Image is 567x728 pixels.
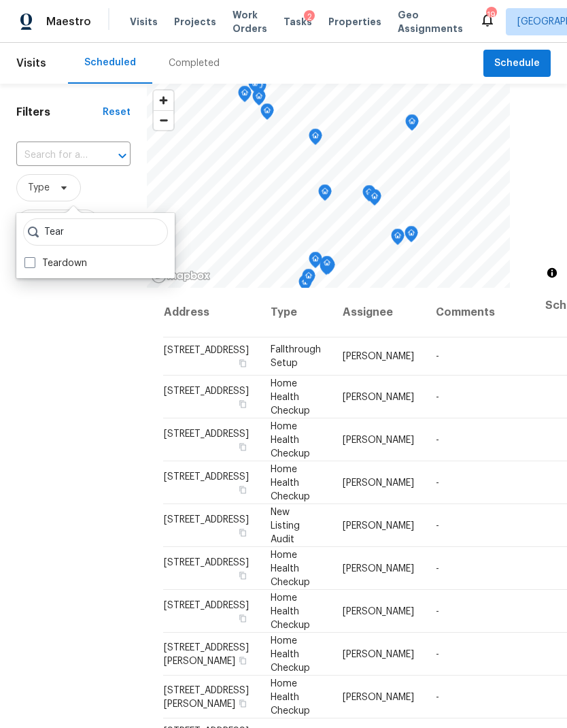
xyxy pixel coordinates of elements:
[248,76,262,97] div: Map marker
[332,288,425,337] th: Assignee
[544,265,560,281] button: Toggle attribution
[343,352,414,361] span: [PERSON_NAME]
[164,346,249,355] span: [STREET_ADDRESS]
[103,105,131,119] div: Reset
[147,84,510,288] canvas: Map
[260,288,332,337] th: Type
[164,557,249,567] span: [STREET_ADDRESS]
[391,229,405,250] div: Map marker
[548,265,556,280] span: Toggle attribution
[28,181,50,195] span: Type
[483,50,551,78] button: Schedule
[237,483,249,495] button: Copy Address
[164,471,249,481] span: [STREET_ADDRESS]
[260,103,274,125] div: Map marker
[436,649,439,659] span: -
[163,288,260,337] th: Address
[343,478,414,487] span: [PERSON_NAME]
[237,569,249,581] button: Copy Address
[252,89,266,110] div: Map marker
[237,397,249,410] button: Copy Address
[238,86,252,107] div: Map marker
[436,392,439,401] span: -
[271,550,310,586] span: Home Health Checkup
[164,386,249,395] span: [STREET_ADDRESS]
[368,189,381,210] div: Map marker
[84,56,136,69] div: Scheduled
[174,15,216,29] span: Projects
[304,10,315,24] div: 2
[298,275,312,296] div: Map marker
[320,256,334,277] div: Map marker
[271,464,310,501] span: Home Health Checkup
[343,649,414,659] span: [PERSON_NAME]
[164,600,249,610] span: [STREET_ADDRESS]
[328,15,381,29] span: Properties
[164,642,249,665] span: [STREET_ADDRESS][PERSON_NAME]
[271,421,310,458] span: Home Health Checkup
[237,440,249,452] button: Copy Address
[154,110,173,130] button: Zoom out
[343,606,414,616] span: [PERSON_NAME]
[24,257,87,270] label: Teardown
[343,435,414,444] span: [PERSON_NAME]
[436,478,439,487] span: -
[237,526,249,538] button: Copy Address
[130,15,158,29] span: Visits
[113,146,132,165] button: Open
[271,507,300,544] span: New Listing Audit
[436,520,439,530] span: -
[398,8,463,35] span: Geo Assignments
[309,129,322,150] div: Map marker
[16,145,92,166] input: Search for an address...
[436,352,439,361] span: -
[405,114,419,135] div: Map marker
[169,56,220,70] div: Completed
[271,678,310,715] span: Home Health Checkup
[154,111,173,130] span: Zoom out
[343,392,414,401] span: [PERSON_NAME]
[343,692,414,701] span: [PERSON_NAME]
[343,520,414,530] span: [PERSON_NAME]
[164,514,249,524] span: [STREET_ADDRESS]
[436,435,439,444] span: -
[16,105,103,119] h1: Filters
[237,697,249,709] button: Copy Address
[164,429,249,438] span: [STREET_ADDRESS]
[302,269,315,290] div: Map marker
[283,17,312,27] span: Tasks
[405,226,418,247] div: Map marker
[164,685,249,708] span: [STREET_ADDRESS][PERSON_NAME]
[237,357,249,369] button: Copy Address
[494,55,540,72] span: Schedule
[362,185,376,206] div: Map marker
[46,15,91,29] span: Maestro
[436,563,439,573] span: -
[486,8,496,22] div: 19
[271,593,310,629] span: Home Health Checkup
[436,606,439,616] span: -
[16,48,46,78] span: Visits
[237,654,249,666] button: Copy Address
[318,184,332,205] div: Map marker
[271,635,310,672] span: Home Health Checkup
[271,378,310,415] span: Home Health Checkup
[436,692,439,701] span: -
[343,563,414,573] span: [PERSON_NAME]
[425,288,534,337] th: Comments
[237,612,249,624] button: Copy Address
[151,268,211,284] a: Mapbox homepage
[271,345,321,368] span: Fallthrough Setup
[309,252,322,273] div: Map marker
[154,90,173,110] button: Zoom in
[233,8,267,35] span: Work Orders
